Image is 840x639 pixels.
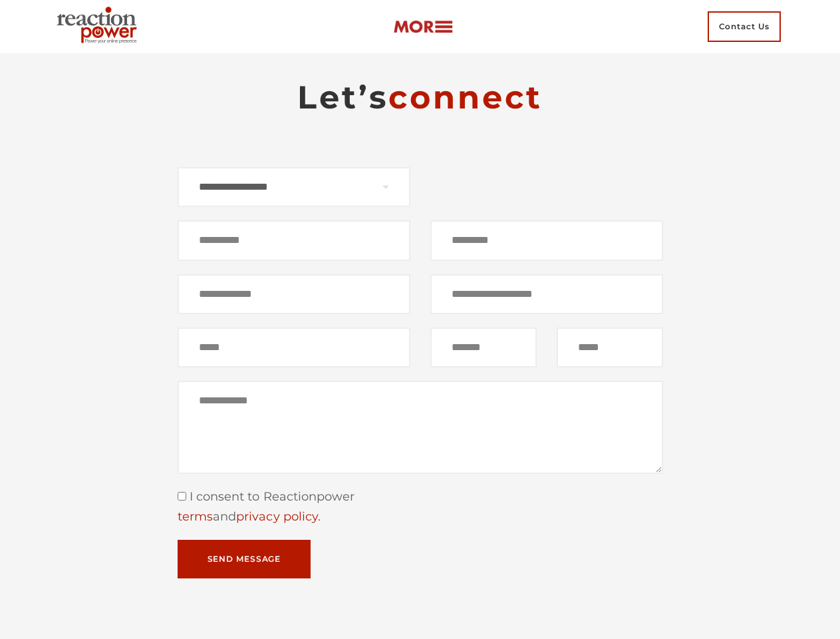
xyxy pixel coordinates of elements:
[178,540,311,578] button: Send Message
[178,77,663,117] h2: Let’s
[178,509,213,524] a: terms
[51,3,148,51] img: Executive Branding | Personal Branding Agency
[208,555,281,563] span: Send Message
[178,507,663,527] div: and
[186,489,355,504] span: I consent to Reactionpower
[236,509,321,524] a: privacy policy.
[388,78,543,116] span: connect
[393,19,453,35] img: more-btn.png
[708,11,781,42] span: Contact Us
[178,167,663,579] form: Contact form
